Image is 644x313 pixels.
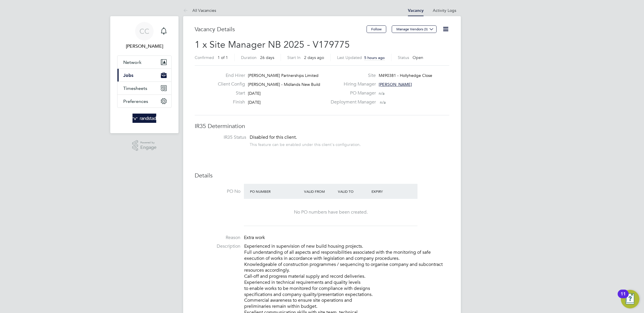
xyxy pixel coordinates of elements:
[133,114,157,123] img: randstad-logo-retina.png
[408,8,424,13] a: Vacancy
[379,91,384,96] span: n/a
[367,25,386,33] button: Follow
[250,140,361,147] div: This feature can be enabled under this client's configuration.
[392,25,437,33] button: Manage Vendors (3)
[183,8,216,13] a: All Vacancies
[327,81,376,87] label: Hiring Manager
[195,39,350,50] span: 1 x Site Manager NB 2025 - V179775
[260,55,274,60] span: 26 days
[380,100,386,105] span: n/a
[248,91,261,96] span: [DATE]
[117,22,172,50] a: CC[PERSON_NAME]
[123,60,141,65] span: Network
[241,55,257,60] label: Duration
[364,55,385,60] span: 5 hours ago
[379,82,412,87] span: [PERSON_NAME]
[337,55,362,60] label: Last Updated
[195,122,449,130] h3: IR35 Determination
[117,43,172,50] span: Corbon Clarke-Selby
[413,55,423,60] span: Open
[195,188,240,195] label: PO No
[250,209,412,215] div: No PO numbers have been created.
[213,73,245,79] label: End Hirer
[249,186,303,197] div: PO Number
[336,186,370,197] div: Valid To
[117,114,172,123] a: Go to home page
[213,81,245,87] label: Client Config
[621,290,639,308] button: Open Resource Center, 11 new notifications
[195,243,240,249] label: Description
[327,90,376,96] label: PO Manager
[200,134,246,140] label: IR35 Status
[248,73,319,78] span: [PERSON_NAME] Partnerships Limited
[140,145,157,150] span: Engage
[287,55,301,60] label: Start In
[248,82,320,87] span: [PERSON_NAME] - Midlands New Build
[117,95,171,108] button: Preferences
[195,172,449,179] h3: Details
[250,134,297,140] span: Disabled for this client.
[140,140,157,145] span: Powered by
[195,25,367,33] h3: Vacancy Details
[621,294,626,301] div: 11
[218,55,228,60] span: 1 of 1
[370,186,404,197] div: Expiry
[213,99,245,105] label: Finish
[123,86,147,91] span: Timesheets
[117,82,171,95] button: Timesheets
[117,69,171,82] button: Jobs
[379,73,432,78] span: M490381 - Hollyhedge Close
[195,235,240,241] label: Reason
[304,55,324,60] span: 2 days ago
[117,56,171,68] button: Network
[195,55,214,60] label: Confirmed
[123,99,148,104] span: Preferences
[433,8,456,13] a: Activity Logs
[110,16,179,133] nav: Main navigation
[398,55,409,60] label: Status
[123,73,133,78] span: Jobs
[132,140,157,151] a: Powered byEngage
[303,186,336,197] div: Valid From
[327,73,376,79] label: Site
[244,235,265,240] span: Extra work
[139,27,149,35] span: CC
[327,99,376,105] label: Deployment Manager
[248,100,261,105] span: [DATE]
[213,90,245,96] label: Start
